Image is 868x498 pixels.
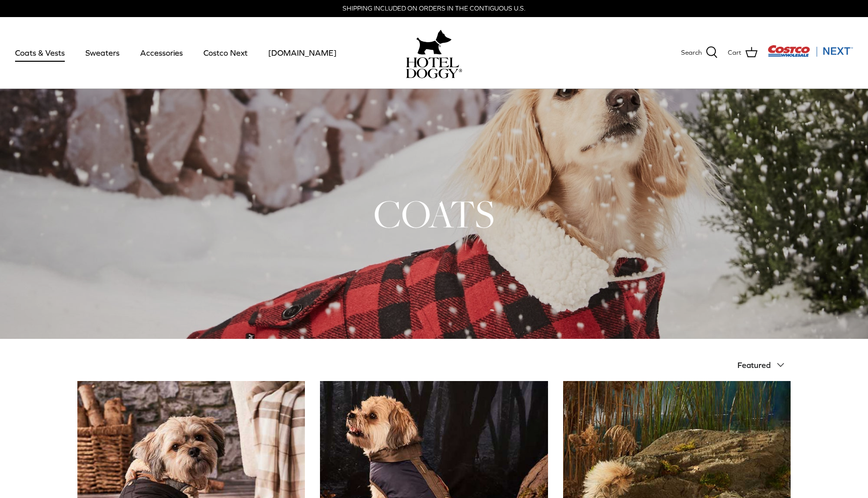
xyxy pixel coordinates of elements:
a: [DOMAIN_NAME] [259,36,346,70]
h1: COATS [77,189,791,238]
a: Accessories [131,36,192,70]
button: Featured [737,354,791,376]
img: hoteldoggy.com [416,27,452,57]
img: Costco Next [768,45,853,57]
a: Search [681,46,718,59]
a: Coats & Vests [6,36,74,70]
a: Sweaters [76,36,129,70]
a: Costco Next [194,36,257,70]
span: Cart [728,48,741,58]
span: Search [681,48,702,58]
a: hoteldoggy.com hoteldoggycom [406,27,462,78]
span: Featured [737,360,771,369]
a: Cart [728,46,757,59]
a: Visit Costco Next [768,51,853,59]
img: hoteldoggycom [406,57,462,78]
